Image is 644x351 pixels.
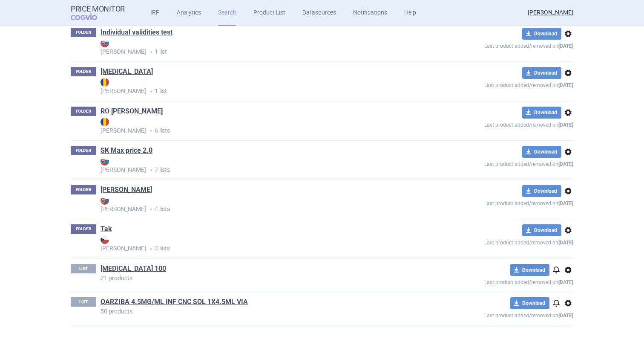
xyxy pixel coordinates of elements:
h1: QARZIBA 4.5MG/ML INF CNC SOL 1X4.5ML VIA [101,297,248,308]
h1: Tak [101,224,112,235]
button: Download [522,107,561,119]
h1: RO max price [101,107,163,118]
strong: [DATE] [558,313,573,319]
button: Download [522,146,561,158]
strong: [PERSON_NAME] [101,235,423,252]
h1: SK Max price 2.0 [101,146,152,157]
p: Last product added/removed on [423,158,573,168]
p: Last product added/removed on [423,309,573,320]
p: Last product added/removed on [423,79,573,90]
i: • [146,48,155,56]
p: 3 lists [101,235,423,253]
p: 1 list [101,78,423,96]
strong: [PERSON_NAME] [101,196,423,212]
p: 1 list [101,39,423,56]
button: Download [522,28,561,40]
strong: [DATE] [558,82,573,88]
a: Individual validities test [101,28,172,37]
p: FOLDER [71,185,96,194]
p: LIST [71,297,96,307]
p: 7 lists [101,157,423,174]
p: Last product added/removed on [423,119,573,129]
p: Last product added/removed on [423,40,573,50]
i: • [146,166,155,174]
img: RO [101,118,109,126]
h1: Individual validities test [101,28,172,39]
button: Download [510,264,549,276]
p: Last product added/removed on [423,276,573,287]
p: FOLDER [71,28,96,37]
i: • [146,87,155,96]
strong: [DATE] [558,240,573,246]
strong: [DATE] [558,122,573,128]
a: [MEDICAL_DATA] 100 [101,264,166,273]
p: FOLDER [71,146,96,155]
strong: [DATE] [558,200,573,206]
a: [MEDICAL_DATA] [101,67,153,76]
strong: [DATE] [558,43,573,49]
strong: [PERSON_NAME] [101,157,423,173]
p: FOLDER [71,67,96,76]
img: RO [101,78,109,87]
h1: Jardiance [101,67,153,78]
button: Download [522,185,561,197]
p: LIST [71,264,96,273]
a: RO [PERSON_NAME] [101,107,163,116]
p: 21 products [101,275,423,281]
p: Last product added/removed on [423,197,573,208]
a: Tak [101,224,112,234]
button: Download [522,67,561,79]
i: • [146,245,155,253]
a: Price MonitorCOGVIO [71,5,125,21]
a: [PERSON_NAME] [101,185,152,194]
h1: SK price [101,185,152,196]
img: SK [101,196,109,205]
h1: Januvia 100 [101,264,166,275]
a: QARZIBA 4.5MG/ML INF CNC SOL 1X4.5ML VIA [101,297,248,307]
img: SK [101,157,109,165]
p: 4 lists [101,196,423,214]
strong: [PERSON_NAME] [101,78,423,94]
i: • [146,205,155,214]
img: CZ [101,235,109,244]
strong: [PERSON_NAME] [101,39,423,55]
span: COGVIO [71,13,109,20]
strong: [DATE] [558,279,573,285]
p: Last product added/removed on [423,236,573,247]
strong: Price Monitor [71,5,125,13]
p: 6 lists [101,118,423,135]
img: SK [101,39,109,47]
strong: [PERSON_NAME] [101,118,423,134]
button: Download [510,297,549,309]
a: SK Max price 2.0 [101,146,152,155]
p: FOLDER [71,107,96,116]
p: FOLDER [71,224,96,234]
i: • [146,127,155,135]
strong: [DATE] [558,161,573,167]
button: Download [522,224,561,236]
p: 50 products [101,308,423,314]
